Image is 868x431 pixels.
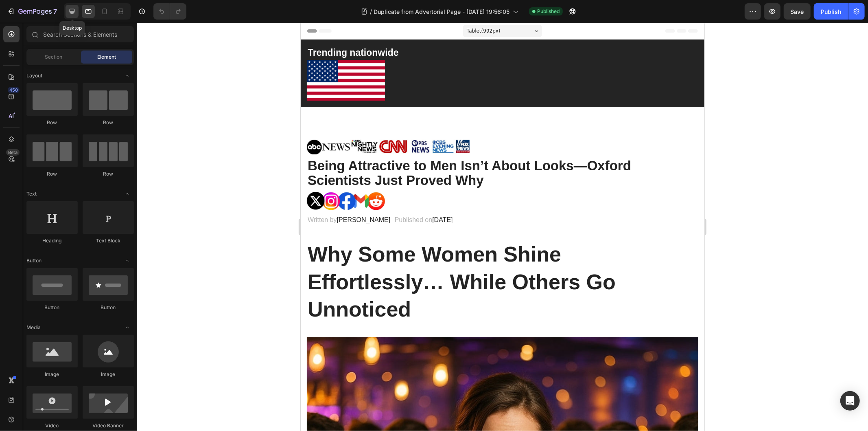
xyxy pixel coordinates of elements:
[83,119,134,126] div: Row
[83,304,134,311] div: Button
[26,422,78,429] div: Video
[26,170,78,178] div: Row
[45,53,63,61] span: Section
[821,7,841,16] div: Publish
[374,7,509,16] span: Duplicate from Advertorial Page - [DATE] 19:56:05
[53,7,57,16] p: 7
[814,3,848,20] button: Publish
[301,23,704,431] iframe: Design area
[791,8,804,15] span: Save
[83,371,134,378] div: Image
[26,72,42,79] span: Layout
[26,237,78,244] div: Heading
[153,3,186,20] div: Undo/Redo
[26,119,78,126] div: Row
[26,257,42,264] span: Button
[6,149,20,156] div: Beta
[121,321,134,334] span: Toggle open
[8,87,20,93] div: 450
[3,3,61,20] button: 7
[537,8,560,15] span: Published
[83,422,134,429] div: Video Banner
[370,7,372,16] span: /
[83,170,134,178] div: Row
[26,26,134,42] input: Search Sections & Elements
[121,254,134,267] span: Toggle open
[784,3,811,20] button: Save
[83,237,134,244] div: Text Block
[26,324,41,331] span: Media
[840,391,860,411] div: Open Intercom Messenger
[121,187,134,200] span: Toggle open
[26,304,78,311] div: Button
[121,69,134,82] span: Toggle open
[26,371,78,378] div: Image
[26,190,37,198] span: Text
[97,53,116,61] span: Element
